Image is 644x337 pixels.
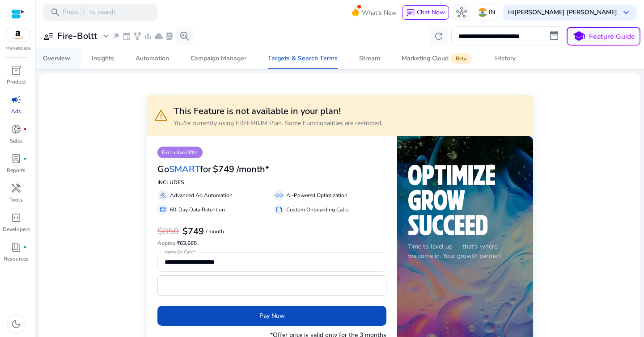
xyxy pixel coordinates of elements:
[402,55,474,62] div: Marketing Cloud
[162,277,381,295] iframe: Secure card payment input frame
[63,8,115,17] p: Press to search
[3,225,30,233] p: Developers
[286,191,347,199] p: AI-Powered Optimization
[621,7,631,18] span: keyboard_arrow_down
[154,32,163,41] span: cloud
[165,249,193,255] mat-label: Name On Card
[50,7,61,18] span: search
[157,164,211,175] h3: Go for
[136,55,169,62] div: Automation
[478,8,487,17] img: in.svg
[11,319,21,329] span: dark_mode
[456,7,467,18] span: hub
[170,191,233,199] p: Advanced Ad Automation
[362,5,397,21] span: What's New
[5,45,30,52] p: Marketplace
[450,53,472,64] span: Beta
[495,55,516,62] div: History
[101,31,111,42] span: expand_more
[275,206,283,213] span: summarize
[111,32,120,41] span: wand_stars
[92,55,114,62] div: Insights
[508,9,617,16] p: Hi
[133,32,142,41] span: family_history
[9,196,23,204] p: Tools
[157,240,386,246] h6: ₹63,665
[122,32,131,41] span: event
[159,192,166,199] span: gavel
[406,8,415,17] span: chat
[174,118,382,128] p: You're currently using FREEMIUM Plan. Some Functionalities are restricted.
[408,242,522,261] p: Time to level up — that's where we come in. Your growth partner!
[206,229,224,235] p: / month
[430,27,448,45] button: refresh
[174,106,382,117] h3: This Feature is not available in your plan!
[80,8,88,17] span: /
[159,206,166,213] span: database
[179,31,190,42] span: search_insights
[359,55,380,62] div: Stream
[7,166,25,174] p: Reports
[165,32,174,41] span: lab_profile
[514,8,617,17] b: [PERSON_NAME] [PERSON_NAME]
[11,65,21,76] span: inventory_2
[572,30,585,43] span: school
[213,164,269,175] h3: $749 /month*
[157,178,386,186] p: INCLUDES
[144,32,153,41] span: bar_chart
[170,206,225,214] p: 60-Day Data Retention
[11,107,21,115] p: Ads
[11,94,21,105] span: campaign
[182,225,204,237] b: $749
[589,31,635,42] p: Feature Guide
[453,4,470,21] button: hub
[275,192,283,199] span: all_inclusive
[489,4,495,20] p: IN
[11,124,21,135] span: donut_small
[11,212,21,223] span: code_blocks
[433,31,444,42] span: refresh
[6,28,30,42] img: amazon.svg
[286,206,349,214] p: Custom Onboarding Calls
[176,27,194,45] button: search_insights
[157,240,177,247] span: Approx.
[157,147,203,158] p: Exclusive Offer
[567,27,640,46] button: schoolFeature Guide
[4,255,29,263] p: Resources
[154,108,168,122] span: warning
[169,163,200,175] span: SMART
[23,157,27,160] span: fiber_manual_record
[43,55,70,62] div: Overview
[191,55,246,62] div: Campaign Manager
[157,226,179,237] h3: $850
[417,8,445,17] span: Chat Now
[157,306,386,326] button: Pay Now
[11,242,21,253] span: book_4
[268,55,338,62] div: Targets & Search Terms
[23,245,27,249] span: fiber_manual_record
[11,153,21,164] span: lab_profile
[43,31,54,42] span: user_attributes
[402,5,449,20] button: chatChat Now
[11,183,21,194] span: handyman
[10,137,23,145] p: Sales
[23,127,27,131] span: fiber_manual_record
[7,78,26,86] p: Product
[259,311,285,320] span: Pay Now
[57,31,97,42] h3: Fire-Boltt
